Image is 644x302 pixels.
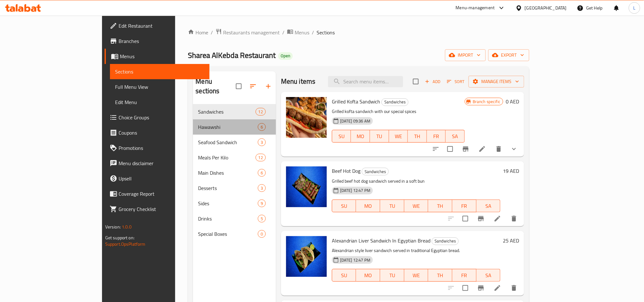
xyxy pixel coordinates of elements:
span: 3 [258,185,265,191]
button: delete [506,280,522,296]
div: Main Dishes [198,169,257,177]
button: WE [404,269,428,282]
h6: 25 AED [503,236,519,245]
a: Grocery Checklist [105,201,209,217]
div: items [258,123,266,131]
button: Branch-specific-item [458,141,473,157]
span: Open [278,53,293,59]
div: Drinks [198,215,257,222]
span: Menus [295,29,309,36]
div: Drinks5 [193,211,276,226]
span: Hawawshi [198,123,257,131]
span: Add item [422,77,443,87]
a: Promotions [105,140,209,156]
button: TH [428,269,452,282]
span: SU [335,201,354,211]
span: Branch specific [470,99,503,105]
span: TH [431,271,450,280]
span: TH [431,201,450,211]
a: Branches [105,33,209,49]
span: Upsell [119,175,204,182]
span: Full Menu View [115,83,204,91]
button: TH [428,200,452,212]
button: TU [380,200,404,212]
span: SU [335,132,348,141]
a: Choice Groups [105,110,209,125]
img: Grilled Kofta Sandwich [286,97,327,138]
h6: 19 AED [503,166,519,175]
button: SA [446,130,465,143]
p: Grilled beef hot dog sandwich served in a soft bun [332,177,500,185]
h6: 0 AED [506,97,519,106]
div: Sides9 [193,196,276,211]
button: TU [370,130,389,143]
li: / [312,29,314,36]
a: Upsell [105,171,209,186]
svg: Show Choices [510,145,518,153]
div: items [258,138,266,146]
span: TH [410,132,424,141]
span: L [633,4,635,11]
a: Edit menu item [478,145,486,153]
div: items [258,184,266,192]
span: Add [424,78,441,85]
span: Select to update [459,212,472,225]
span: Sandwiches [362,168,388,175]
span: Sections [115,68,204,75]
span: 12 [256,155,265,161]
span: Sides [198,200,257,207]
span: Select to update [459,281,472,295]
button: FR [427,130,446,143]
a: Edit menu item [494,215,501,222]
h2: Menu sections [195,77,236,96]
div: Sandwiches [432,237,459,245]
span: Desserts [198,184,257,192]
button: delete [506,211,522,226]
span: Promotions [119,144,204,152]
button: SU [332,200,356,212]
span: FR [429,132,443,141]
span: WE [392,132,406,141]
button: SA [476,200,501,212]
div: Hawawshi6 [193,119,276,135]
div: Meals Per Kilo12 [193,150,276,165]
a: Support.OpsPlatform [105,240,146,248]
span: 6 [258,170,265,176]
button: MO [356,200,380,212]
p: Grilled kofta sandwich with our special spices [332,108,465,116]
button: Branch-specific-item [473,280,489,296]
span: Sharea AlKebda Restaurant [188,48,276,62]
button: Add section [261,79,276,94]
nav: Menu sections [193,102,276,244]
span: MO [359,271,378,280]
span: Meals Per Kilo [198,154,255,161]
span: Branches [119,37,204,45]
span: WE [407,201,426,211]
div: Seafood Sandwich [198,138,257,146]
span: MO [353,132,367,141]
button: import [445,49,486,61]
button: WE [389,130,408,143]
span: FR [455,271,474,280]
img: Alexandrian Liver Sandwich In Egyptian Bread [286,236,327,277]
span: Menus [120,53,204,60]
div: Sandwiches [381,98,408,106]
span: Alexandrian Liver Sandwich In Egyptian Bread [332,236,430,245]
span: Special Boxes [198,230,257,238]
div: Desserts3 [193,180,276,196]
span: 1.0.0 [122,223,132,231]
div: Main Dishes6 [193,165,276,180]
span: WE [407,271,426,280]
button: SU [332,130,351,143]
span: Sections [317,29,335,36]
span: Get support on: [105,234,134,242]
button: SA [476,269,501,282]
span: export [493,51,524,59]
div: items [258,215,266,222]
div: Special Boxes0 [193,226,276,242]
button: TU [380,269,404,282]
span: Grilled Kofta Sandwich [332,97,380,106]
li: / [282,29,284,36]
